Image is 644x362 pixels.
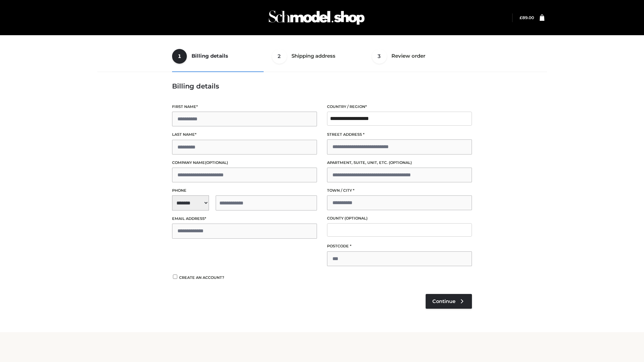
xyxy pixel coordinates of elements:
[327,243,472,249] label: Postcode
[432,298,455,304] span: Continue
[172,187,317,194] label: Phone
[172,131,317,138] label: Last name
[327,215,472,222] label: County
[172,160,317,166] label: Company name
[520,15,522,20] span: £
[172,216,317,222] label: Email address
[520,15,534,20] a: £89.00
[327,187,472,194] label: Town / City
[266,4,367,31] img: Schmodel Admin 964
[327,104,472,110] label: Country / Region
[344,216,368,221] span: (optional)
[205,160,228,165] span: (optional)
[172,275,178,279] input: Create an account?
[172,82,472,90] h3: Billing details
[327,160,472,166] label: Apartment, suite, unit, etc.
[389,160,412,165] span: (optional)
[520,15,534,20] bdi: 89.00
[172,104,317,110] label: First name
[327,131,472,138] label: Street address
[426,294,472,309] a: Continue
[179,275,224,280] span: Create an account?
